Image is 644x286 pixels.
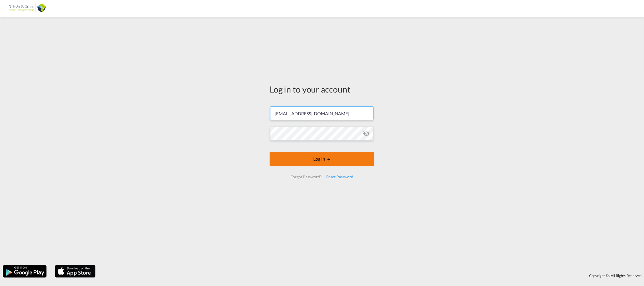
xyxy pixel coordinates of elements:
img: af31b1c0b01f11ecbc353f8e72265e29.png [8,2,46,15]
button: LOGIN [270,152,374,166]
md-icon: icon-eye-off [363,130,370,137]
img: google.png [2,265,47,278]
div: Log in to your account [270,83,374,95]
img: apple.png [54,265,96,278]
div: Reset Password [324,172,356,182]
div: Copyright © . All Rights Reserved [98,271,644,280]
div: Forgot Password? [288,172,324,182]
input: Enter email/phone number [270,106,374,120]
